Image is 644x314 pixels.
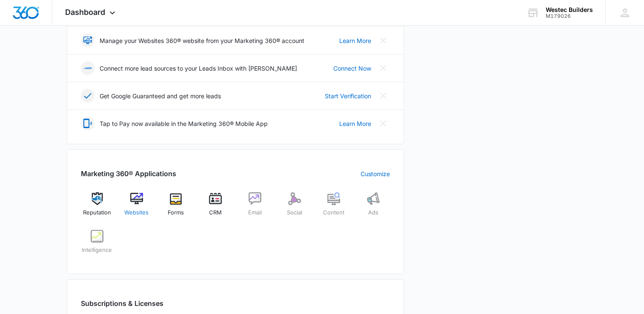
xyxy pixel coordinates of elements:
span: Websites [124,208,149,217]
span: CRM [209,208,222,217]
p: Tap to Pay now available in the Marketing 360® Mobile App [100,119,268,128]
span: Reputation [83,208,111,217]
span: Forms [168,208,184,217]
button: Close [376,117,390,130]
button: Close [376,61,390,75]
a: Intelligence [81,230,114,260]
a: Reputation [81,192,114,223]
button: Close [376,34,390,47]
p: Manage your Websites 360® website from your Marketing 360® account [100,36,304,45]
a: Learn More [339,36,371,45]
p: Get Google Guaranteed and get more leads [100,91,221,100]
a: Email [239,192,272,223]
a: CRM [199,192,232,223]
button: Close [376,89,390,103]
span: Ads [368,208,378,217]
a: Social [278,192,311,223]
h2: Subscriptions & Licenses [81,298,163,308]
a: Connect Now [333,64,371,73]
a: Learn More [339,119,371,128]
a: Customize [361,169,390,178]
a: Ads [357,192,390,223]
h2: Marketing 360® Applications [81,168,176,179]
span: Content [323,208,344,217]
span: Dashboard [65,8,105,17]
a: Start Verification [325,91,371,100]
a: Websites [120,192,153,223]
a: Forms [160,192,192,223]
span: Social [287,208,302,217]
p: Connect more lead sources to your Leads Inbox with [PERSON_NAME] [100,64,297,73]
a: Content [318,192,350,223]
div: account name [546,6,593,13]
div: account id [546,13,593,19]
span: Intelligence [82,246,112,254]
span: Email [248,208,262,217]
